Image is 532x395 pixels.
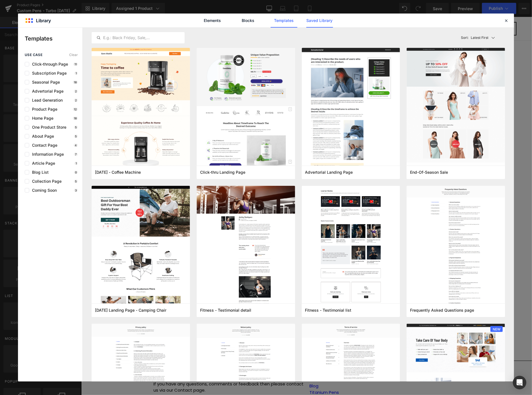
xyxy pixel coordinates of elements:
[162,86,288,94] strong: (In Stock ...unless the button says "Sold Out")
[471,35,489,40] p: Latest First
[95,170,141,175] span: Thanksgiving - Coffee Machine
[72,353,122,360] a: Magnus Store
[513,376,526,389] div: Open Intercom Messenger
[228,372,258,378] a: Titanium Pens
[259,127,294,137] i: lower part
[69,53,78,57] span: Clear
[385,8,406,15] span: SIGN IN
[407,48,505,365] img: 9553fc0a-6814-445f-8f6c-0dc3524f8670.png
[307,127,323,137] i: lever
[73,108,78,111] p: 12
[235,14,262,28] a: Blocks
[74,162,78,165] p: 1
[271,14,297,28] a: Templates
[286,192,319,201] a: click here
[228,360,247,366] a: Products
[199,14,226,28] a: Elements
[461,36,469,40] span: Sort:
[29,134,54,139] span: About Page
[29,62,68,66] span: Click-through Page
[228,352,379,358] h5: Main menu
[29,152,64,157] span: Information Page
[29,170,49,175] span: Blog List
[25,53,42,57] span: use case
[74,135,78,138] p: 5
[410,308,474,313] span: Frequently Asked Questions page
[173,271,223,283] a: Explore Blocks
[305,170,353,175] span: Advertorial Landing Page
[72,106,370,126] i: lever style
[15,6,78,17] img: Magnus Store
[92,34,184,41] input: E.g.: Black Friday, Sale,...
[74,90,78,93] p: 2
[228,271,278,283] a: Add Single Section
[417,8,433,15] span: $0.00
[74,189,78,192] p: 3
[29,71,67,75] span: Subscription Page
[228,366,237,372] a: Blog
[29,143,57,148] span: Contact Page
[306,14,333,28] a: Saved Library
[74,72,78,75] p: 1
[200,170,245,175] span: Click-thru Landing Page
[72,210,121,219] strong: [DATE] pens...
[29,188,57,193] span: Coming Soon
[305,308,352,313] span: Fitness - Testimonial list
[29,98,63,102] span: Lead Generation
[29,116,53,120] span: Home Page
[490,326,503,332] span: NEW
[29,89,64,93] span: Advertorial Page
[29,179,62,184] span: Collection Page
[385,8,406,15] a: SIGN IN
[74,171,78,174] p: 0
[29,107,57,111] span: Product Page
[66,287,385,291] p: or Drag & Drop elements from left sidebar
[25,34,82,43] p: Templates
[74,153,78,156] p: 7
[407,5,435,19] a: $0.00
[197,186,295,355] img: cbe28038-c0c0-4e55-9a5b-85cbf036daec.png
[72,105,379,202] div: : All pens not only have the new "V4" mechanism. It is still the ClickShift™ mechanism - but we'v...
[222,127,258,137] i: upper part
[95,308,166,313] span: Father's Day Landing Page - Camping Chair
[72,181,379,202] div: P.S. If you want more in-depth information about our pens, then .
[410,170,448,175] span: End-Of-Season Sale
[72,106,152,115] strong: [PERSON_NAME]' NOTE
[184,68,267,85] b: Custom Pens
[29,161,55,166] span: Article Page
[74,126,78,129] p: 5
[73,63,78,66] p: 11
[74,144,78,147] p: 4
[200,308,251,313] span: Fitness - Testimonial detail
[29,125,66,130] span: One Product Store
[74,99,78,102] p: 2
[73,117,78,120] p: 18
[459,32,505,43] button: Latest FirstSort:Latest First
[72,364,223,377] p: If you have any questions, comments or feedback then please contact us via our Contact page.
[29,80,60,84] span: Seasonal Page
[73,81,78,84] p: 18
[302,186,400,307] img: 17f71878-3d74-413f-8a46-9f1c7175c39a.png
[150,34,301,67] b: "Turbo [DATE]"
[407,186,505,327] img: c6f0760d-10a5-458a-a3a5-dee21d870ebc.png
[74,180,78,183] p: 5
